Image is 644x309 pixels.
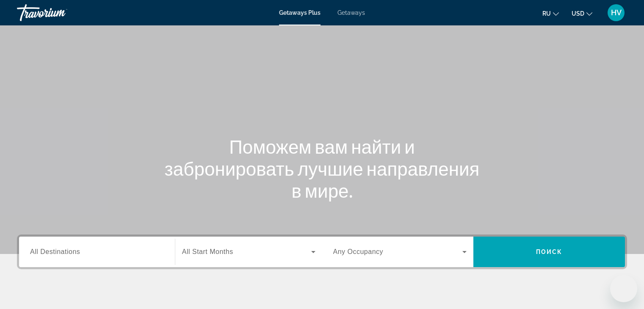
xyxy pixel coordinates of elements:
span: Any Occupancy [333,248,384,255]
a: Getaways Plus [279,9,321,16]
button: Поиск [473,237,625,267]
button: Change currency [572,7,592,19]
button: User Menu [605,4,627,22]
span: Поиск [536,248,563,255]
span: USD [572,10,584,17]
span: ru [542,10,551,17]
a: Getaways [337,9,365,16]
div: Search widget [19,237,625,267]
button: Change language [542,7,559,19]
h1: Поможем вам найти и забронировать лучшие направления в мире. [163,135,481,201]
span: HV [611,8,622,17]
iframe: Кнопка запуска окна обмена сообщениями [610,275,637,302]
a: Travorium [17,2,102,24]
span: All Destinations [30,248,80,255]
span: All Start Months [182,248,233,255]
